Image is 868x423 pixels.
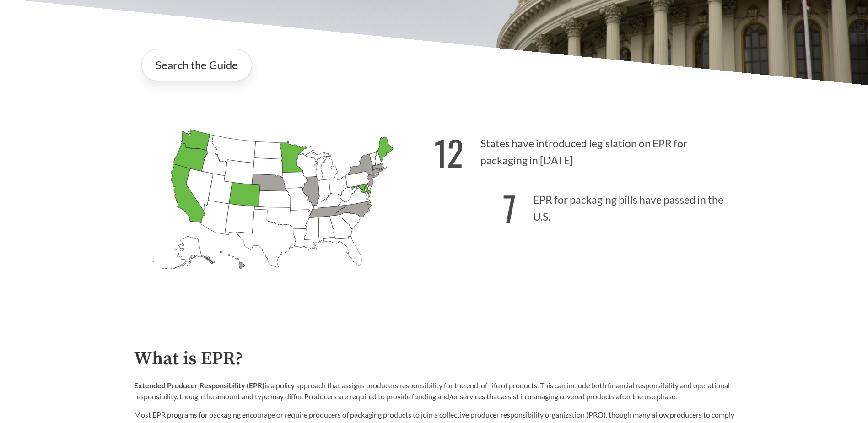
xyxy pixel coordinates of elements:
strong: 12 [434,127,464,178]
strong: Extended Producer Responsibility (EPR) [134,381,264,390]
h2: What is EPR? [134,349,734,369]
p: is a policy approach that assigns producers responsibility for the end-of-life of products. This ... [134,380,734,402]
p: EPR for packaging bills have passed in the U.S. [434,178,734,234]
strong: 7 [503,183,516,233]
a: Search the Guide [141,49,252,81]
p: States have introduced legislation on EPR for packaging in [DATE] [434,121,734,178]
